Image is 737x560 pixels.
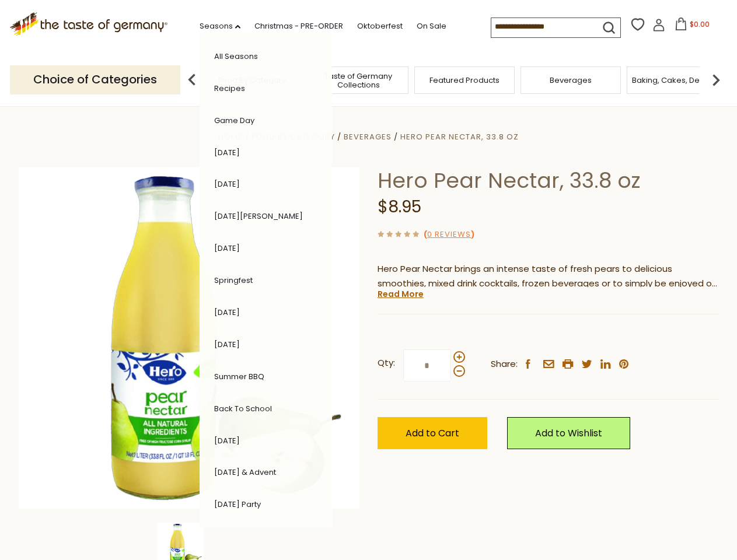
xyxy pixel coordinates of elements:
a: Taste of Germany Collections [312,72,405,89]
strong: Qty: [378,356,395,370]
img: next arrow [704,68,728,92]
a: Beverages [550,76,592,85]
a: Summer BBQ [214,371,264,382]
h1: Hero Pear Nectar, 33.8 oz [378,167,719,194]
a: 0 Reviews [427,229,471,241]
a: Beverages [344,131,392,142]
a: [DATE] [214,147,240,158]
p: Hero Pear Nectar brings an intense taste of fresh pears to delicious smoothies, mixed drink cockt... [378,262,719,291]
a: [DATE][PERSON_NAME] [214,211,303,222]
a: [DATE] [214,307,240,318]
a: On Sale [417,20,446,33]
a: [DATE] Party [214,499,261,510]
a: [DATE] [214,339,240,350]
a: Back to School [214,403,272,414]
a: Baking, Cakes, Desserts [632,76,722,85]
a: Featured Products [429,76,500,85]
button: $0.00 [668,17,717,35]
button: Add to Cart [378,417,487,449]
span: ( ) [424,229,474,240]
a: Springfest [214,275,253,286]
a: Read More [378,288,424,300]
a: Oktoberfest [357,20,403,33]
img: previous arrow [180,68,204,92]
a: Hero Pear Nectar, 33.8 oz [400,131,519,142]
a: [DATE] & Advent [214,467,276,478]
p: Choice of Categories [10,65,180,94]
a: Christmas - PRE-ORDER [254,20,343,33]
span: Add to Cart [406,426,459,440]
a: Add to Wishlist [507,417,630,449]
a: Recipes [214,83,245,94]
a: Seasons [200,20,240,33]
span: $0.00 [690,19,710,29]
span: $8.95 [378,195,421,218]
a: [DATE] [214,178,240,190]
a: [DATE] [214,243,240,254]
input: Qty: [403,349,451,381]
img: Hero Pear Nectar, 33.8 oz [19,167,360,509]
a: All Seasons [214,51,258,62]
span: Share: [491,357,518,372]
a: Game Day [214,115,254,126]
a: [DATE] [214,435,240,446]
